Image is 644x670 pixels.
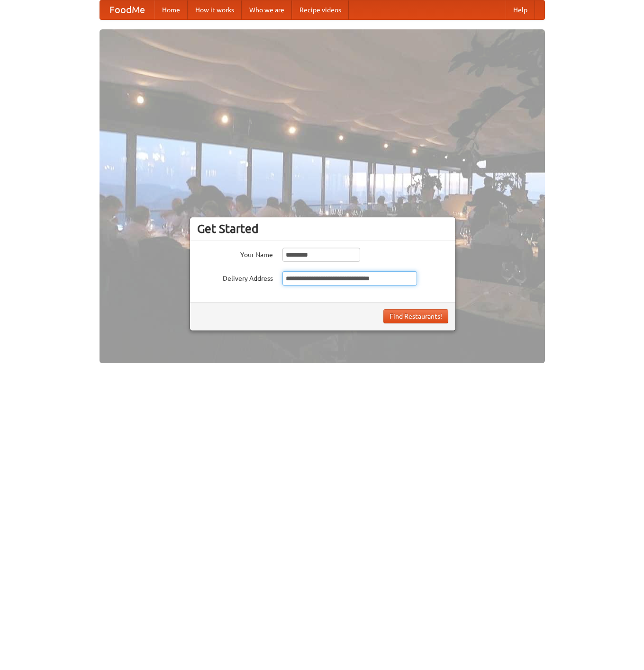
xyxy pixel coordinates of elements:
a: FoodMe [100,0,154,19]
button: Find Restaurants! [383,309,448,323]
h3: Get Started [197,222,448,236]
a: Who we are [242,0,292,19]
a: Recipe videos [292,0,349,19]
a: Home [154,0,188,19]
label: Your Name [197,248,273,259]
label: Delivery Address [197,271,273,283]
a: Help [506,0,535,19]
a: How it works [188,0,242,19]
